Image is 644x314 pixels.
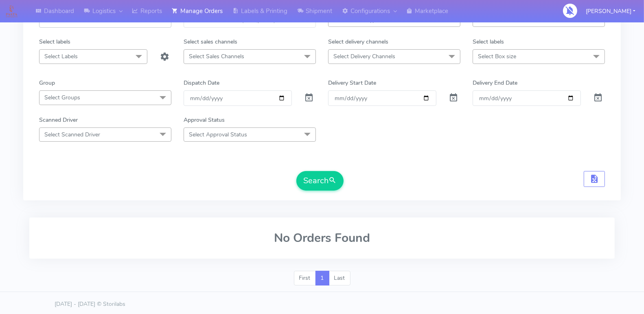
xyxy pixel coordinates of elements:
[39,79,55,87] label: Group
[189,53,244,60] span: Select Sales Channels
[473,79,517,87] label: Delivery End Date
[44,131,100,138] span: Select Scanned Driver
[473,37,504,46] label: Select labels
[189,131,247,138] span: Select Approval Status
[328,37,388,46] label: Select delivery channels
[328,79,376,87] label: Delivery Start Date
[580,3,642,20] button: [PERSON_NAME]
[44,53,78,60] span: Select Labels
[478,16,511,24] span: Select status
[478,53,516,60] span: Select Box size
[39,116,78,124] label: Scanned Driver
[333,53,395,60] span: Select Delivery Channels
[315,271,329,285] a: 1
[296,171,344,191] button: Search
[39,231,605,245] h2: No Orders Found
[184,79,219,87] label: Dispatch Date
[44,94,80,101] span: Select Groups
[333,16,379,24] span: Select Order Type
[184,116,225,124] label: Approval Status
[39,37,70,46] label: Select labels
[184,37,237,46] label: Select sales channels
